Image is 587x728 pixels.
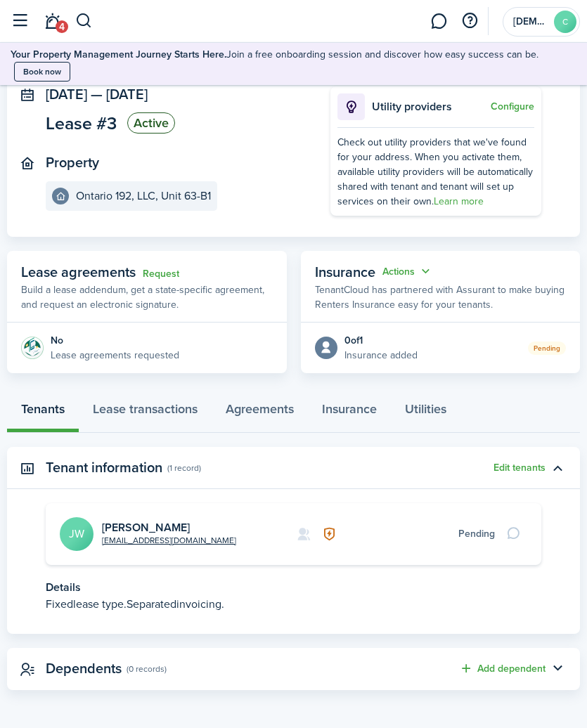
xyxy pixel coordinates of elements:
p: Utility providers [372,98,487,115]
button: Open menu [382,264,433,280]
panel-main-body: Toggle accordion [7,503,580,634]
panel-main-title: Dependents [46,661,122,677]
a: Notifications [39,4,65,39]
div: Pending [458,526,495,541]
button: Add dependent [459,661,546,677]
a: Request [143,268,179,280]
div: 0 of 1 [344,333,418,348]
div: Check out utility providers that we've found for your address. When you activate them, available ... [337,135,534,209]
span: Lease #3 [46,115,117,132]
span: [DATE] [46,84,87,105]
button: Edit tenants [494,462,546,474]
a: Utilities [391,391,460,432]
avatar-text: C [554,11,576,33]
a: Learn more [434,194,484,209]
p: Fixed Separated [46,596,541,613]
span: lease type. [73,596,127,612]
button: Configure [491,101,534,112]
span: Christian [513,17,548,27]
span: invoicing. [176,596,224,612]
button: Book now [14,62,70,82]
p: TenantCloud has partnered with Assurant to make buying Renters Insurance easy for your tenants. [315,282,567,312]
div: No [51,333,179,348]
a: Lease transactions [79,391,212,432]
panel-main-title: Property [46,155,99,171]
p: Lease agreements requested [51,348,179,363]
avatar-text: JW [60,517,93,551]
a: [EMAIL_ADDRESS][DOMAIN_NAME] [102,534,236,547]
a: [PERSON_NAME] [102,519,190,535]
span: Lease agreements [21,261,136,282]
span: Insurance [315,261,375,282]
button: Open resource center [458,9,482,33]
panel-main-subtitle: (1 record) [167,462,201,474]
button: Toggle accordion [546,456,569,480]
status: Pending [528,342,566,355]
span: 4 [56,20,68,33]
b: Your Property Management Journey Starts Here. [11,47,226,62]
button: Toggle accordion [546,657,569,681]
img: Agreement e-sign [21,337,44,359]
p: Build a lease addendum, get a state-specific agreement, and request an electronic signature. [21,282,273,312]
span: — [91,84,103,105]
status: Active [127,112,175,134]
panel-main-title: Tenant information [46,460,162,476]
span: [DATE] [106,84,148,105]
panel-main-subtitle: (0 records) [127,663,167,675]
e-details-info-title: Ontario 192, LLC, Unit 63-B1 [76,190,211,202]
button: Open sidebar [6,8,33,34]
a: Messaging [425,4,452,39]
p: Join a free onboarding session and discover how easy success can be. [11,47,538,62]
a: Agreements [212,391,308,432]
button: Actions [382,264,433,280]
p: Details [46,579,541,596]
button: Search [75,9,93,33]
a: Insurance [308,391,391,432]
p: Insurance added [344,348,418,363]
